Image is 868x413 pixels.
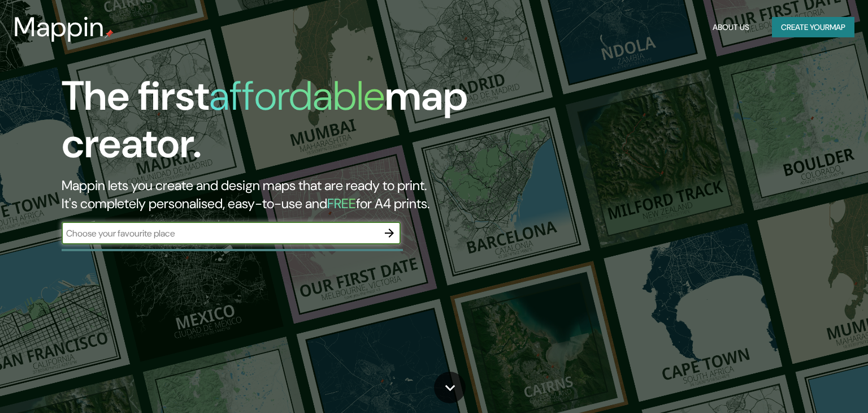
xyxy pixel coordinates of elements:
[62,72,496,177] h1: The first map creator.
[708,17,754,38] button: About Us
[772,17,854,38] button: Create yourmap
[327,195,356,212] h5: FREE
[14,11,105,43] h3: Mappin
[209,70,385,122] h1: affordable
[105,29,114,38] img: mappin-pin
[62,227,378,240] input: Choose your favourite place
[62,177,496,213] h2: Mappin lets you create and design maps that are ready to print. It's completely personalised, eas...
